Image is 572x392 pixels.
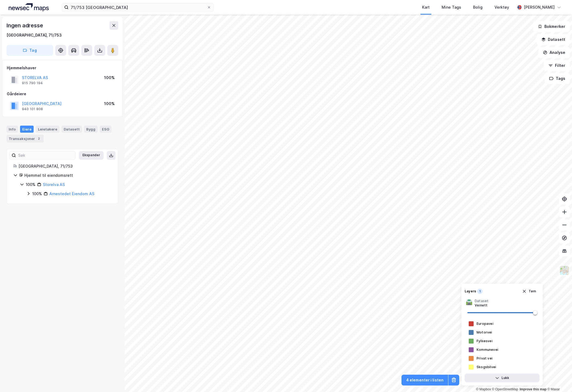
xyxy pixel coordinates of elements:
input: Søk på adresse, matrikkel, gårdeiere, leietakere eller personer [69,3,207,11]
div: [PERSON_NAME] [524,4,555,11]
div: Privat vei [477,356,493,361]
div: Bolig [473,4,483,11]
div: Hjemmelshaver [7,65,118,71]
div: [GEOGRAPHIC_DATA], 71/753 [7,32,62,38]
div: Eiere [20,126,34,133]
img: Z [559,265,570,276]
div: Dataset [475,299,489,303]
button: Analyse [538,47,570,58]
button: Ekspander [79,151,104,160]
div: 1 [477,289,483,294]
div: Leietakere [36,126,59,133]
input: Søk [16,151,75,159]
div: Ingen adresse [7,21,44,30]
div: Transaksjoner [7,135,44,142]
button: Datasett [537,34,570,45]
div: Kontrollprogram for chat [545,366,572,392]
a: Storelva AS [43,182,65,187]
div: 100% [104,100,115,107]
div: 915 790 194 [22,81,43,85]
div: Skogsbilvei [477,365,496,369]
div: Mine Tags [442,4,461,11]
div: Veinett [475,303,489,308]
div: 100% [26,181,36,188]
div: Info [7,126,18,133]
button: Lukk [465,374,539,382]
button: Tag [7,45,53,56]
div: Motorvei [477,330,492,335]
button: Bokmerker [533,21,570,32]
button: Tøm [519,287,539,296]
button: Filter [544,60,570,71]
button: 4 elementer i listen [401,375,448,386]
div: Datasett [62,126,82,133]
a: Improve this map [520,387,547,391]
div: Fylkesvei [477,339,493,343]
div: Bygg [84,126,98,133]
div: Verktøy [494,4,509,11]
div: 2 [36,136,41,141]
div: Hjemmel til eiendomsrett [24,172,111,179]
a: OpenStreetMap [492,387,518,391]
div: 940 101 808 [22,107,43,111]
div: Kart [422,4,430,11]
div: Europavei [477,322,493,326]
a: Mapbox [476,387,491,391]
div: [GEOGRAPHIC_DATA], 71/753 [18,163,111,169]
img: logo.a4113a55bc3d86da70a041830d287a7e.svg [9,3,49,11]
div: 🛣️ [466,299,473,308]
div: Kommunevei [477,348,498,352]
a: Arnestedet Eiendom AS [49,191,94,196]
div: ESG [100,126,111,133]
div: Gårdeiere [7,91,118,97]
iframe: Chat Widget [545,366,572,392]
div: Layers [465,289,476,293]
button: Tags [545,73,570,84]
div: 100% [32,191,42,197]
div: 100% [104,74,115,81]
